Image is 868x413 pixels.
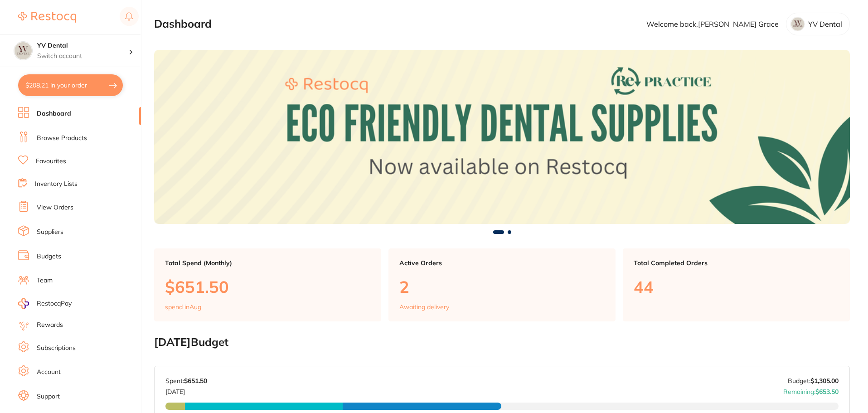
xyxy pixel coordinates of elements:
[165,277,370,296] p: $651.50
[37,134,87,143] a: Browse Products
[154,18,212,30] h2: Dashboard
[37,203,73,212] a: View Orders
[790,17,805,31] img: YWR1b21wcQ
[154,50,850,224] img: Dashboard
[18,298,72,309] a: RestocqPay
[810,377,839,385] strong: $1,305.00
[37,299,72,308] span: RestocqPay
[399,259,605,267] p: Active Orders
[37,368,61,377] a: Account
[399,277,605,296] p: 2
[14,42,32,60] img: YV Dental
[154,336,850,349] h2: [DATE] Budget
[165,384,207,395] p: [DATE]
[634,259,839,267] p: Total Completed Orders
[646,20,779,28] p: Welcome back, [PERSON_NAME] Grace
[388,248,616,322] a: Active Orders2Awaiting delivery
[154,248,381,322] a: Total Spend (Monthly)$651.50spend inAug
[808,20,842,28] p: YV Dental
[35,180,78,189] a: Inventory Lists
[815,388,839,396] strong: $653.50
[36,157,66,166] a: Favourites
[37,52,129,61] p: Switch account
[788,377,839,384] p: Budget:
[37,41,129,50] h4: YV Dental
[184,377,207,385] strong: $651.50
[37,228,63,237] a: Suppliers
[18,74,123,96] button: $208.21 in your order
[37,392,60,401] a: Support
[18,12,76,23] img: Restocq Logo
[37,276,53,285] a: Team
[37,252,61,261] a: Budgets
[37,321,63,330] a: Rewards
[623,248,850,322] a: Total Completed Orders44
[37,109,71,118] a: Dashboard
[634,277,839,296] p: 44
[165,259,370,267] p: Total Spend (Monthly)
[399,303,449,311] p: Awaiting delivery
[165,303,201,311] p: spend in Aug
[18,298,29,309] img: RestocqPay
[165,377,207,384] p: Spent:
[783,384,839,395] p: Remaining:
[18,7,76,28] a: Restocq Logo
[37,344,76,353] a: Subscriptions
